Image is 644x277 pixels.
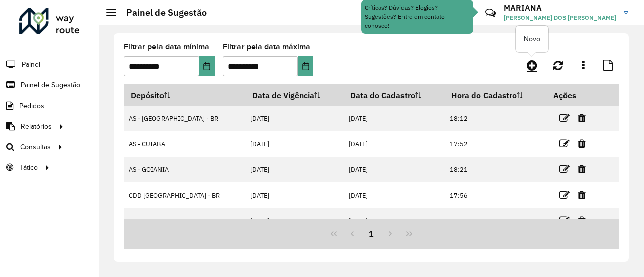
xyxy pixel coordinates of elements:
[559,137,570,150] a: Editar
[559,162,570,176] a: Editar
[578,137,586,150] a: Excluir
[245,208,343,234] td: [DATE]
[19,162,38,173] span: Tático
[21,80,80,90] span: Painel de Sugestão
[444,208,546,234] td: 18:44
[546,84,607,106] th: Ações
[124,182,245,208] td: CDD [GEOGRAPHIC_DATA] - BR
[124,208,245,234] td: CDD Cuiaba
[343,182,444,208] td: [DATE]
[343,84,444,106] th: Data do Cadastro
[578,162,586,176] a: Excluir
[124,131,245,157] td: AS - CUIABA
[343,131,444,157] td: [DATE]
[223,41,310,53] label: Filtrar pela data máxima
[124,157,245,182] td: AS - GOIANIA
[444,182,546,208] td: 17:56
[362,224,381,243] button: 1
[504,3,616,13] h3: MARIANA
[124,41,209,53] label: Filtrar pela data mínima
[559,188,570,202] a: Editar
[343,157,444,182] td: [DATE]
[578,214,586,227] a: Excluir
[245,106,343,131] td: [DATE]
[444,131,546,157] td: 17:52
[444,157,546,182] td: 18:21
[479,2,501,24] a: Contato Rápido
[245,131,343,157] td: [DATE]
[444,106,546,131] td: 18:12
[19,101,44,111] span: Pedidos
[245,157,343,182] td: [DATE]
[245,84,343,106] th: Data de Vigência
[578,188,586,202] a: Excluir
[124,106,245,131] td: AS - [GEOGRAPHIC_DATA] - BR
[444,84,546,106] th: Hora do Cadastro
[199,56,215,76] button: Choose Date
[343,208,444,234] td: [DATE]
[516,26,548,52] div: Novo
[116,7,207,18] h2: Painel de Sugestão
[298,56,313,76] button: Choose Date
[245,182,343,208] td: [DATE]
[124,84,245,106] th: Depósito
[504,13,616,22] span: [PERSON_NAME] DOS [PERSON_NAME]
[343,106,444,131] td: [DATE]
[559,214,570,227] a: Editar
[22,59,40,70] span: Painel
[20,142,51,152] span: Consultas
[559,111,570,125] a: Editar
[21,121,52,132] span: Relatórios
[578,111,586,125] a: Excluir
